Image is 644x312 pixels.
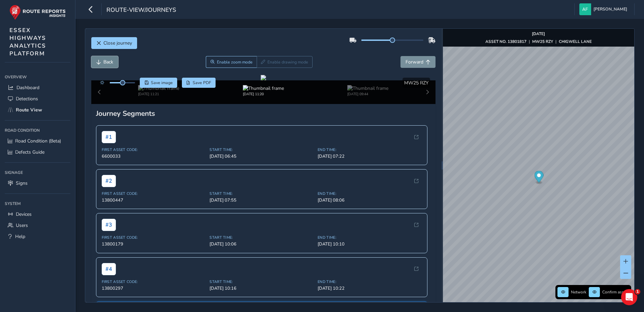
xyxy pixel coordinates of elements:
[102,279,206,284] span: First Asset Code:
[593,3,627,15] span: [PERSON_NAME]
[210,147,314,152] span: Start Time:
[5,82,70,93] a: Dashboard
[217,59,253,65] span: Enable zoom mode
[318,191,422,196] span: End Time:
[5,93,70,104] a: Detections
[5,220,70,231] a: Users
[15,149,44,155] span: Defects Guide
[140,78,177,88] button: Save
[5,104,70,115] a: Route View
[9,26,46,57] span: ESSEX HIGHWAYS ANALYTICS PLATFORM
[5,178,70,189] a: Signs
[16,107,42,113] span: Route View
[210,153,314,159] span: [DATE] 06:45
[9,5,66,20] img: rr logo
[318,147,422,152] span: End Time:
[210,191,314,196] span: Start Time:
[5,209,70,220] a: Devices
[91,37,137,49] button: Close journey
[5,199,70,209] div: System
[318,235,422,240] span: End Time:
[559,39,592,44] strong: CHIGWELL LANE
[102,197,206,203] span: 13800447
[17,84,39,91] span: Dashboard
[138,85,179,92] img: Thumbnail frame
[5,231,70,242] a: Help
[210,235,314,240] span: Start Time:
[347,92,388,97] div: [DATE] 09:44
[103,59,113,65] span: Back
[96,109,431,118] div: Journey Segments
[16,96,38,102] span: Detections
[102,175,116,187] span: # 2
[621,289,637,305] iframe: Intercom live chat
[151,80,173,85] span: Save image
[579,3,630,15] button: [PERSON_NAME]
[5,167,70,178] div: Signage
[534,171,543,185] div: Map marker
[138,92,179,97] div: [DATE] 11:21
[532,39,553,44] strong: MW25 RZY
[318,279,422,284] span: End Time:
[5,147,70,158] a: Defects Guide
[15,138,61,144] span: Road Condition (Beta)
[16,180,28,186] span: Signs
[406,59,423,65] span: Forward
[106,6,176,15] span: route-view/journeys
[103,40,132,46] span: Close journey
[102,285,206,291] span: 13800297
[5,125,70,135] div: Road Condition
[635,289,640,294] span: 1
[318,285,422,291] span: [DATE] 10:22
[243,85,284,92] img: Thumbnail frame
[210,279,314,284] span: Start Time:
[532,31,545,36] strong: [DATE]
[243,92,284,97] div: [DATE] 11:20
[102,241,206,247] span: 13800179
[102,147,206,152] span: First Asset Code:
[193,80,211,85] span: Save PDF
[5,135,70,147] a: Road Condition (Beta)
[5,72,70,82] div: Overview
[485,39,592,44] div: | |
[15,233,25,240] span: Help
[318,241,422,247] span: [DATE] 10:10
[91,56,118,68] button: Back
[206,56,257,68] button: Zoom
[400,56,436,68] button: Forward
[485,39,526,44] strong: ASSET NO. 13801817
[210,241,314,247] span: [DATE] 10:06
[210,285,314,291] span: [DATE] 10:16
[102,191,206,196] span: First Asset Code:
[318,153,422,159] span: [DATE] 07:22
[102,153,206,159] span: 6600033
[602,289,629,295] span: Confirm assets
[571,289,586,295] span: Network
[102,131,116,143] span: # 1
[102,263,116,275] span: # 4
[210,197,314,203] span: [DATE] 07:55
[318,197,422,203] span: [DATE] 08:06
[16,222,28,229] span: Users
[347,85,388,92] img: Thumbnail frame
[102,235,206,240] span: First Asset Code:
[579,3,591,15] img: diamond-layout
[102,219,116,231] span: # 3
[16,211,32,217] span: Devices
[182,78,216,88] button: PDF
[404,80,428,86] span: MW25 RZY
